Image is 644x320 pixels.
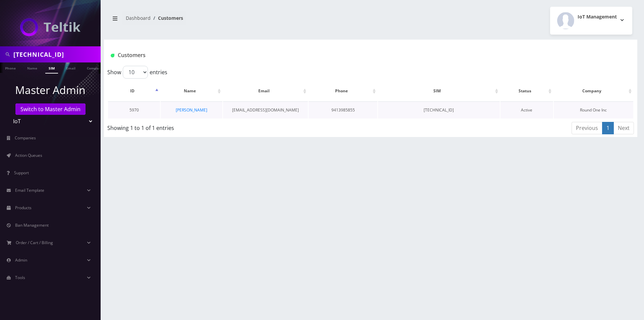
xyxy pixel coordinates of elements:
th: Email: activate to sort column ascending [223,81,308,101]
img: IoT [20,18,80,36]
div: Showing 1 to 1 of 1 entries [107,121,322,132]
td: Round One Inc [554,101,633,119]
th: SIM: activate to sort column ascending [378,81,500,101]
td: Active [500,101,553,119]
select: Showentries [123,66,148,79]
th: Name: activate to sort column ascending [161,81,222,101]
a: Next [613,122,634,134]
td: [TECHNICAL_ID] [378,101,500,119]
span: Action Queues [15,152,42,158]
td: 9413985855 [309,101,377,119]
a: SIM [45,62,58,74]
span: Ban Management [15,222,49,228]
th: ID: activate to sort column descending [108,81,160,101]
span: Companies [15,135,36,141]
a: Switch to Master Admin [15,103,86,115]
a: Previous [572,122,602,134]
span: Admin [15,257,27,263]
a: 1 [602,122,614,134]
li: Customers [151,14,183,21]
h1: Customers [111,52,542,58]
a: Name [24,62,41,73]
span: Order / Cart / Billing [16,240,53,245]
span: Email Template [15,187,44,193]
a: Dashboard [126,15,151,21]
nav: breadcrumb [109,11,366,30]
th: Company: activate to sort column ascending [554,81,633,101]
span: Tools [15,275,25,280]
td: [EMAIL_ADDRESS][DOMAIN_NAME] [223,101,308,119]
button: IoT Management [550,7,632,35]
span: Support [14,170,29,176]
a: [PERSON_NAME] [176,107,207,113]
label: Show entries [107,66,167,79]
a: Company [84,62,106,73]
a: Phone [2,62,19,73]
input: Search in Company [13,48,99,61]
h2: IoT Management [578,14,617,20]
th: Phone: activate to sort column ascending [309,81,377,101]
td: 5970 [108,101,160,119]
span: Products [15,205,32,211]
th: Status: activate to sort column ascending [500,81,553,101]
a: Email [63,62,79,73]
